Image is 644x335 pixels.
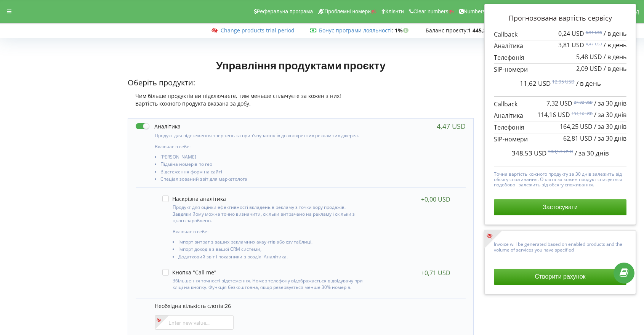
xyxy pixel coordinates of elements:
[225,302,231,309] span: 26
[604,64,626,73] span: / в день
[563,134,593,143] span: 62,81 USD
[426,27,468,34] span: Баланс проєкту:
[257,8,313,14] span: Реферальна програма
[604,29,626,38] span: / в день
[494,170,626,188] p: Точна вартість кожного продукту за 30 днів залежить від обсягу споживання. Оплата за кожен продук...
[128,77,474,88] p: Оберіть продукти:
[494,42,626,50] p: Аналітика
[160,169,367,176] li: Відстеження форм на сайті
[221,27,295,34] a: Change products trial period
[494,65,626,74] p: SIP-номери
[520,79,551,88] span: 11,62 USD
[552,79,575,85] sup: 12,95 USD
[324,8,371,14] span: Проблемні номери
[586,41,602,46] sup: 4,47 USD
[494,30,626,39] p: Callback
[512,149,546,157] span: 348,53 USD
[128,58,474,72] h1: Управління продуктами проєкту
[155,315,234,330] input: Enter new value...
[421,196,450,203] div: +0,00 USD
[574,99,593,105] sup: 27,32 USD
[494,53,626,62] p: Телефонія
[604,41,626,49] span: / в день
[155,302,458,310] p: Необхідна кількість слотів:
[572,111,593,116] sup: 134,16 USD
[576,79,601,88] span: / в день
[173,277,364,290] p: Збільшення точності відстеження. Номер телефону відображається відвідувачу при кліці на кнопку. Ф...
[178,239,364,247] li: Імпорт витрат з ваших рекламних акаунтів або csv таблиці,
[594,99,626,107] span: / за 30 днів
[162,269,216,276] label: Кнопка "Call me"
[155,143,367,150] p: Включає в себе:
[413,8,449,14] span: Clear numbers
[319,27,392,34] a: Бонус програми лояльності
[494,100,626,109] p: Callback
[558,29,584,38] span: 0,24 USD
[421,269,450,277] div: +0,71 USD
[173,228,364,235] p: Включає в себе:
[594,111,626,119] span: / за 30 днів
[162,196,226,202] label: Наскрізна аналітика
[128,92,474,100] div: Чим більше продуктів ви підключаєте, тим меньше сплачуєте за кожен з них!
[160,154,367,162] li: [PERSON_NAME]
[437,122,466,130] div: 4,47 USD
[173,204,364,223] p: Продукт для оцінки ефективності вкладень в рекламу з точки зору продажів. Завдяки йому можна точн...
[576,53,602,61] span: 5,48 USD
[594,122,626,131] span: / за 30 днів
[604,53,626,61] span: / в день
[319,27,393,34] span: :
[178,247,364,254] li: Імпорт доходів з вашої CRM системи,
[594,134,626,143] span: / за 30 днів
[494,199,626,215] button: Застосувати
[548,148,573,155] sup: 388,53 USD
[464,8,505,14] span: Numbers reserve
[586,30,602,35] sup: 0,91 USD
[128,100,474,107] div: Вартість кожного продукта вказана за добу.
[160,162,367,169] li: Підміна номерів по гео
[560,122,593,131] span: 164,25 USD
[494,135,626,144] p: SIP-номери
[494,269,626,285] button: Створити рахунок
[160,176,367,184] li: Спеціалізований звіт для маркетолога
[395,27,410,34] strong: 1%
[468,27,502,34] strong: 1 445,24 USD
[155,132,367,139] p: Продукт для відстеження звернень та прив'язування їх до конкретних рекламних джерел.
[494,13,626,23] p: Прогнозована вартість сервісу
[546,99,572,107] span: 7,32 USD
[136,122,181,130] label: Аналітика
[575,149,609,157] span: / за 30 днів
[576,64,602,73] span: 2,09 USD
[558,41,584,49] span: 3,81 USD
[537,111,570,119] span: 114,16 USD
[494,111,626,120] p: Аналітика
[494,123,626,132] p: Телефонія
[494,240,626,253] p: Invoice will be generated based on enabled products and the volume of services you have specified
[385,8,404,14] span: Клієнти
[178,254,364,261] li: Додатковий звіт і показники в розділі Аналітика.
